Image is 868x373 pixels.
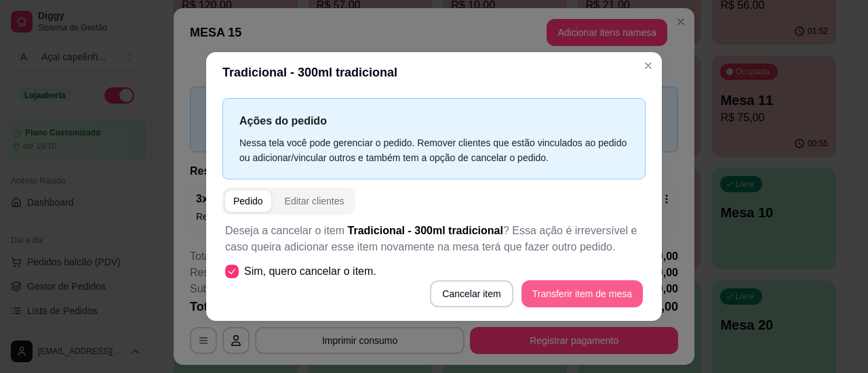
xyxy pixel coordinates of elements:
button: Close [637,55,659,76]
p: Ações do pedido [239,112,629,129]
span: Sim, quero cancelar o item. [244,263,376,280]
div: Pedido [233,194,263,208]
div: Editar clientes [285,194,344,208]
button: Cancelar item [430,280,513,307]
div: Nessa tela você pode gerenciar o pedido. Remover clientes que estão vinculados ao pedido ou adici... [239,135,629,165]
button: Transferir item de mesa [521,280,643,307]
header: Tradicional - 300ml tradicional [206,52,662,93]
p: Deseja a cancelar o item ? Essa ação é irreversível e caso queira adicionar esse item novamente n... [225,223,643,255]
span: Tradicional - 300ml tradicional [348,225,503,236]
